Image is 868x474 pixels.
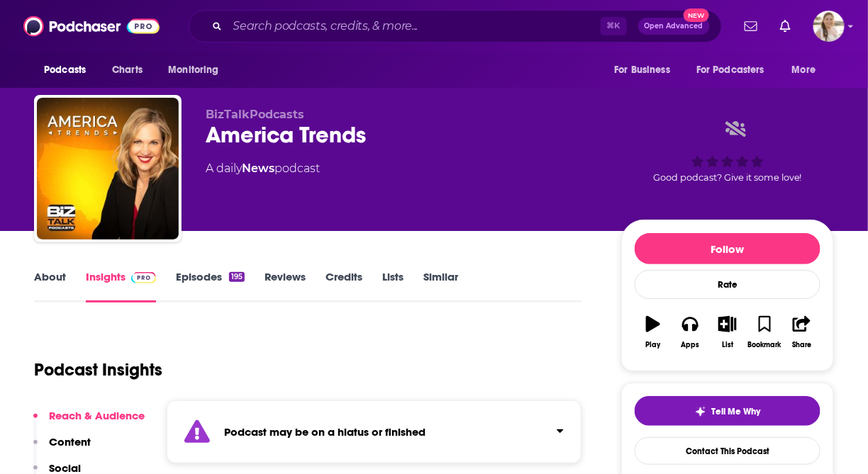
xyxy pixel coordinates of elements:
button: open menu [158,57,237,84]
span: Tell Me Why [712,406,761,417]
div: Rate [635,270,820,299]
button: Share [784,307,820,358]
img: tell me why sparkle [695,406,706,417]
button: open menu [782,57,834,84]
span: Logged in as acquavie [813,11,845,42]
span: More [792,60,816,80]
a: Charts [103,57,151,84]
div: Good podcast? Give it some love! [621,108,834,196]
button: Follow [635,233,820,264]
button: Open AdvancedNew [638,18,710,35]
button: Show profile menu [813,11,845,42]
button: tell me why sparkleTell Me Why [635,396,820,426]
img: America Trends [37,98,179,239]
strong: Podcast may be on a hiatus or finished [224,425,425,439]
a: About [34,270,66,303]
a: Show notifications dropdown [739,14,763,38]
img: User Profile [813,11,845,42]
span: Monitoring [168,60,218,80]
span: New [684,9,709,22]
span: Good podcast? Give it some love! [653,172,802,183]
button: open menu [34,57,104,84]
button: Content [33,435,91,461]
a: Similar [423,270,458,303]
span: Charts [112,60,143,80]
h1: Podcast Insights [34,359,162,380]
div: A daily podcast [206,160,320,177]
div: List [722,341,733,349]
button: Bookmark [746,307,783,358]
button: open menu [687,57,785,84]
input: Search podcasts, credits, & more... [228,15,601,38]
a: Show notifications dropdown [774,14,796,38]
section: Click to expand status details [167,400,582,463]
span: Podcasts [44,60,86,80]
div: Search podcasts, credits, & more... [189,10,722,43]
img: Podchaser Pro [131,272,156,283]
img: Podchaser - Follow, Share and Rate Podcasts [23,13,160,40]
span: For Business [614,60,670,80]
span: For Podcasters [696,60,764,80]
button: Reach & Audience [33,409,145,435]
span: BizTalkPodcasts [206,108,304,121]
div: Apps [681,341,700,349]
button: List [709,307,746,358]
a: Reviews [265,270,306,303]
span: ⌘ K [601,17,627,35]
span: Open Advanced [645,23,703,30]
p: Reach & Audience [49,409,145,422]
button: Apps [672,307,708,358]
p: Content [49,435,91,448]
button: open menu [604,57,688,84]
a: Credits [325,270,362,303]
a: Contact This Podcast [635,437,820,465]
div: Bookmark [748,341,781,349]
a: News [242,162,274,175]
a: Episodes195 [176,270,245,303]
button: Play [635,307,672,358]
a: Lists [382,270,404,303]
div: Share [792,341,811,349]
div: 195 [229,272,245,282]
a: InsightsPodchaser Pro [86,270,156,303]
div: Play [646,341,661,349]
